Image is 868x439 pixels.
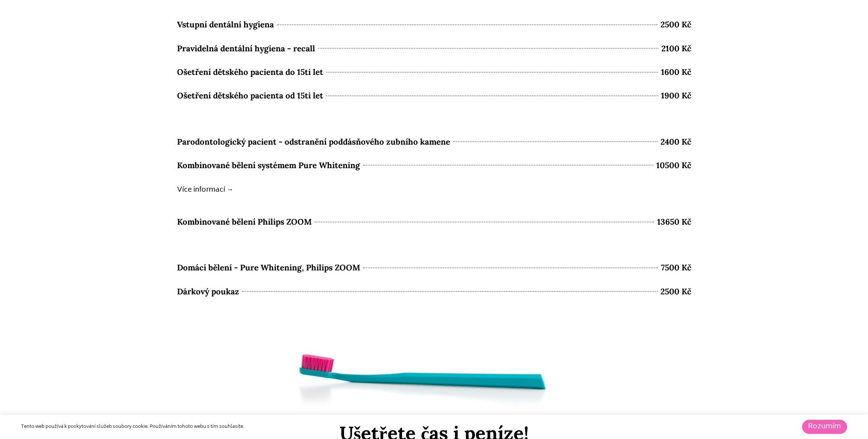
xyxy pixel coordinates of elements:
[177,88,691,130] a: Ošetření dětského pacienta od 15ti let 1900 Kč
[177,17,691,36] a: Vstupní dentální hygiena 2500 Kč
[177,214,312,229] span: Kombinované bělení Philips ZOOM
[661,260,691,275] span: 7500 Kč
[656,158,691,173] span: 10500 Kč
[661,284,691,299] span: 2500 Kč
[177,184,234,196] b: Více informací →
[177,65,323,80] span: Ošetření dětského pacienta do 15ti let
[802,420,847,434] a: Rozumím
[21,423,599,431] div: Tento web používá k poskytování služeb soubory cookie. Používáním tohoto webu s tím souhlasíte.
[177,214,691,256] a: Kombinované bělení Philips ZOOM 13650 Kč
[177,41,315,56] span: Pravidelná dentální hygiena - recall
[177,65,691,84] a: Ošetření dětského pacienta do 15ti let 1600 Kč
[661,88,691,103] span: 1900 Kč
[661,41,691,56] span: 2100 Kč
[657,214,691,229] span: 13650 Kč
[661,17,691,32] span: 2500 Kč
[177,260,691,279] a: Domácí bělení - Pure Whitening, Philips ZOOM 7500 Kč
[177,158,691,210] a: Kombinované bělení systémem Pure Whitening 10500 Kč Více informací →
[177,284,691,326] a: Dárkový poukaz 2500 Kč
[177,17,274,32] span: Vstupní dentální hygiena
[177,88,323,103] span: Ošetření dětského pacienta od 15ti let
[177,134,450,149] span: Parodontologický pacient - odstranění poddásňového zubního kamene
[177,41,691,60] a: Pravidelná dentální hygiena - recall 2100 Kč
[661,65,691,80] span: 1600 Kč
[661,134,691,149] span: 2400 Kč
[177,284,239,299] span: Dárkový poukaz
[177,260,360,275] span: Domácí bělení - Pure Whitening, Philips ZOOM
[177,134,691,154] a: Parodontologický pacient - odstranění poddásňového zubního kamene 2400 Kč
[177,158,360,173] span: Kombinované bělení systémem Pure Whitening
